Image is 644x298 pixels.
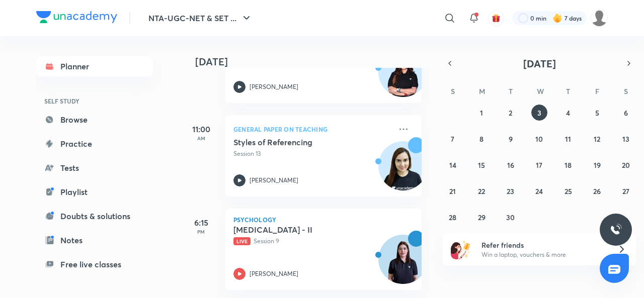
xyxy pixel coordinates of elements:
p: [PERSON_NAME] [250,176,298,185]
abbr: September 24, 2025 [535,186,543,196]
button: September 25, 2025 [560,183,576,199]
abbr: September 3, 2025 [537,108,541,118]
button: September 11, 2025 [560,131,576,147]
button: September 15, 2025 [473,157,490,173]
abbr: September 8, 2025 [479,134,484,144]
p: Session 9 [233,237,391,246]
button: September 8, 2025 [473,131,490,147]
button: avatar [488,10,504,26]
h5: Neuropsychological Tests - II [233,225,359,235]
button: [DATE] [457,56,622,70]
abbr: September 1, 2025 [480,108,483,118]
button: September 13, 2025 [618,131,634,147]
button: September 21, 2025 [445,183,461,199]
img: referral [451,239,471,259]
img: ranjini [591,10,608,27]
button: September 4, 2025 [560,105,576,121]
abbr: September 7, 2025 [451,134,454,144]
button: September 18, 2025 [560,157,576,173]
abbr: September 26, 2025 [593,186,601,196]
p: Win a laptop, vouchers & more [481,250,605,259]
button: September 16, 2025 [503,157,519,173]
p: [PERSON_NAME] [250,82,298,91]
h5: 6:15 [181,217,221,229]
p: Session 13 [233,149,391,158]
button: NTA-UGC-NET & SET ... [142,8,259,28]
a: Notes [36,230,153,250]
abbr: Tuesday [509,86,513,96]
button: September 3, 2025 [531,105,547,121]
p: AM [181,135,221,141]
abbr: Friday [595,86,599,96]
h6: Refer friends [481,240,605,250]
abbr: September 25, 2025 [565,186,572,196]
img: ttu [610,224,622,236]
p: PM [181,229,221,235]
abbr: September 14, 2025 [449,160,456,170]
img: streak [552,13,562,23]
button: September 7, 2025 [445,131,461,147]
a: Free live classes [36,254,153,274]
button: September 26, 2025 [589,183,605,199]
abbr: September 19, 2025 [594,160,601,170]
img: avatar [492,14,501,23]
abbr: September 28, 2025 [449,213,456,222]
button: September 10, 2025 [531,131,547,147]
abbr: Thursday [566,86,570,96]
button: September 14, 2025 [445,157,461,173]
button: September 22, 2025 [473,183,490,199]
img: Avatar [379,53,427,102]
img: Avatar [379,147,427,195]
abbr: September 29, 2025 [478,213,486,222]
abbr: September 6, 2025 [624,108,628,118]
button: September 9, 2025 [503,131,519,147]
button: September 24, 2025 [531,183,547,199]
abbr: Wednesday [537,86,544,96]
button: September 27, 2025 [618,183,634,199]
button: September 20, 2025 [618,157,634,173]
button: September 17, 2025 [531,157,547,173]
button: September 29, 2025 [473,209,490,225]
button: September 6, 2025 [618,105,634,121]
h5: 11:00 [181,123,221,135]
a: Playlist [36,182,153,202]
h6: SELF STUDY [36,92,153,110]
button: September 1, 2025 [473,105,490,121]
abbr: September 5, 2025 [595,108,599,118]
button: September 5, 2025 [589,105,605,121]
button: September 12, 2025 [589,131,605,147]
abbr: September 21, 2025 [449,186,456,196]
button: September 23, 2025 [503,183,519,199]
abbr: September 30, 2025 [506,213,515,222]
a: Practice [36,134,153,154]
button: September 28, 2025 [445,209,461,225]
abbr: September 22, 2025 [478,186,485,196]
h4: [DATE] [195,56,432,68]
a: Company Logo [36,11,117,26]
img: Company Logo [36,11,117,23]
abbr: September 9, 2025 [509,134,513,144]
abbr: September 27, 2025 [622,186,629,196]
a: Browse [36,110,153,130]
p: [PERSON_NAME] [250,269,298,278]
abbr: Saturday [624,86,628,96]
abbr: September 23, 2025 [507,186,514,196]
abbr: September 16, 2025 [507,160,514,170]
a: Tests [36,158,153,178]
a: Planner [36,56,153,76]
abbr: September 12, 2025 [594,134,600,144]
abbr: September 13, 2025 [622,134,629,144]
button: September 2, 2025 [503,105,519,121]
abbr: September 18, 2025 [565,160,572,170]
p: General Paper on Teaching [233,123,391,135]
a: Doubts & solutions [36,206,153,226]
button: September 19, 2025 [589,157,605,173]
abbr: September 2, 2025 [509,108,512,118]
h5: Styles of Referencing [233,137,359,147]
p: Psychology [233,217,414,223]
abbr: September 17, 2025 [536,160,542,170]
span: [DATE] [523,57,556,70]
abbr: September 11, 2025 [565,134,571,144]
abbr: September 10, 2025 [535,134,543,144]
button: September 30, 2025 [503,209,519,225]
